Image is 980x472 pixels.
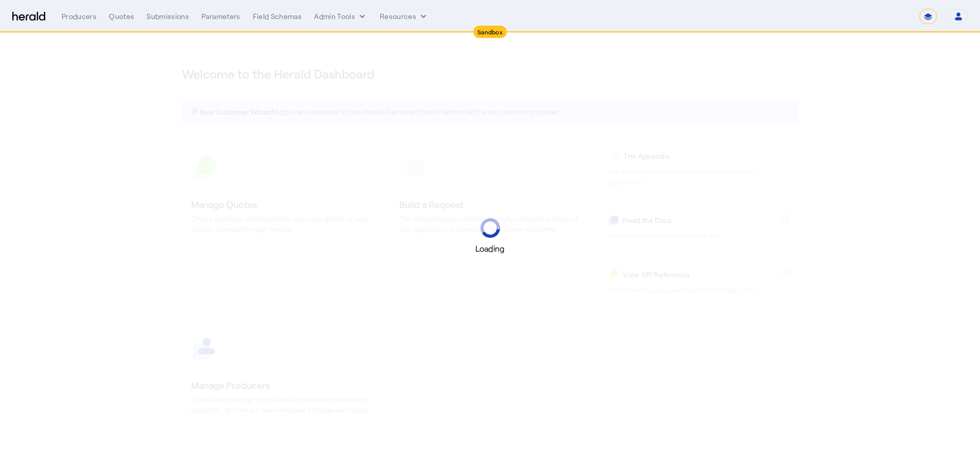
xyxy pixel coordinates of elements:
[253,11,302,22] div: Field Schemas
[314,11,367,22] button: internal dropdown menu
[12,12,45,22] img: Herald Logo
[109,11,134,22] div: Quotes
[380,11,429,22] button: Resources dropdown menu
[473,26,507,38] div: Sandbox
[146,11,189,22] div: Submissions
[201,11,241,22] div: Parameters
[62,11,97,22] div: Producers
